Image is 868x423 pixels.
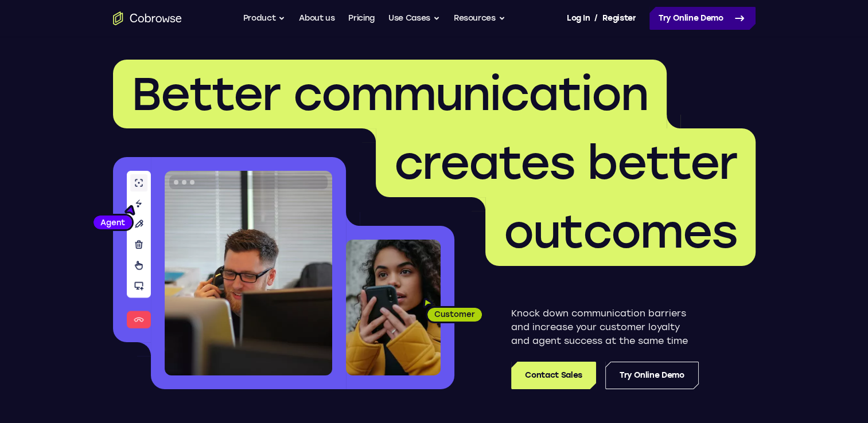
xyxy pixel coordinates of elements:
[567,7,590,30] a: Log In
[454,7,505,30] button: Resources
[649,7,756,30] a: Try Online Demo
[131,66,648,122] span: Better communication
[511,362,595,389] a: Contact Sales
[602,7,636,30] a: Register
[348,7,375,30] a: Pricing
[113,11,182,25] a: Go to the home page
[299,7,334,30] a: About us
[346,240,441,375] img: A customer holding their phone
[504,204,737,259] span: outcomes
[594,11,598,25] span: /
[394,135,737,190] span: creates better
[605,362,699,389] a: Try Online Demo
[511,307,699,348] p: Knock down communication barriers and increase your customer loyalty and agent success at the sam...
[388,7,440,30] button: Use Cases
[243,7,286,30] button: Product
[165,171,332,375] img: A customer support agent talking on the phone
